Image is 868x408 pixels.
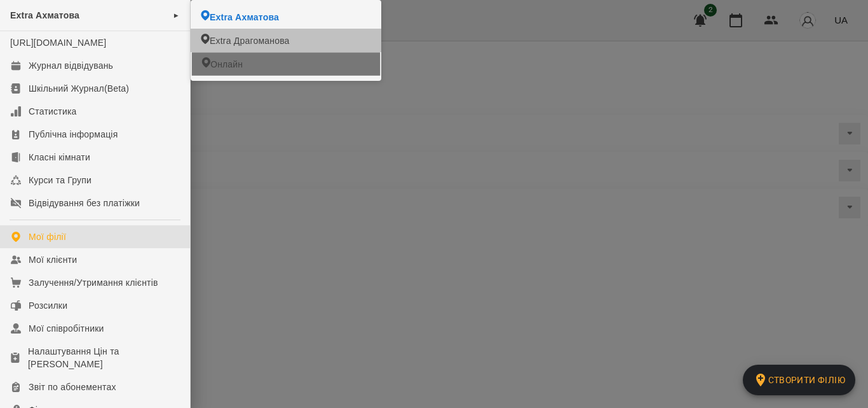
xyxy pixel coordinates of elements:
div: Мої клієнти [29,253,77,266]
span: Extra Ахматова [210,11,279,24]
div: Журнал відвідувань [29,59,113,72]
div: Курси та Групи [29,174,92,186]
div: Мої співробітники [29,322,104,335]
span: ► [173,10,180,20]
div: Залучення/Утримання клієнтів [29,276,158,289]
span: Extra Драгоманова [210,34,290,47]
span: Онлайн [210,58,243,71]
span: Extra Ахматова [10,10,79,20]
div: Звіт по абонементах [29,381,116,393]
div: Відвідування без платіжки [29,197,140,209]
a: [URL][DOMAIN_NAME] [10,38,106,48]
div: Класні кімнати [29,151,90,164]
div: Публічна інформація [29,128,118,141]
div: Розсилки [29,299,67,312]
div: Шкільний Журнал(Beta) [29,82,129,95]
div: Мої філії [29,230,66,243]
div: Налаштування Цін та [PERSON_NAME] [28,345,180,370]
div: Статистика [29,105,77,118]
